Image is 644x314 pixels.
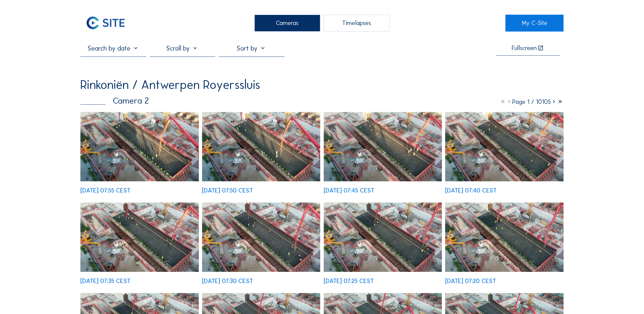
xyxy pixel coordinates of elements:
[202,188,253,194] div: [DATE] 07:50 CEST
[80,15,131,32] img: C-SITE Logo
[445,203,563,272] img: image_52863426
[505,15,563,32] a: My C-Site
[80,112,199,181] img: image_52864358
[80,97,149,105] div: Camera 2
[324,203,442,272] img: image_52863580
[324,15,389,32] div: Timelapses
[80,188,130,194] div: [DATE] 07:55 CEST
[80,15,138,32] a: C-SITE Logo
[445,188,497,194] div: [DATE] 07:40 CEST
[445,112,563,181] img: image_52863973
[80,79,260,91] div: Rinkoniën / Antwerpen Royerssluis
[324,278,374,284] div: [DATE] 07:25 CEST
[324,112,442,181] img: image_52864126
[512,45,537,52] div: Fullscreen
[513,98,551,105] span: Page 1 / 10105
[324,188,374,194] div: [DATE] 07:45 CEST
[80,203,199,272] img: image_52863819
[445,278,496,284] div: [DATE] 07:20 CEST
[80,44,146,52] input: Search by date 󰅀
[255,15,320,32] div: Cameras
[202,203,320,272] img: image_52863666
[202,112,320,181] img: image_52864203
[80,278,130,284] div: [DATE] 07:35 CEST
[202,278,253,284] div: [DATE] 07:30 CEST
